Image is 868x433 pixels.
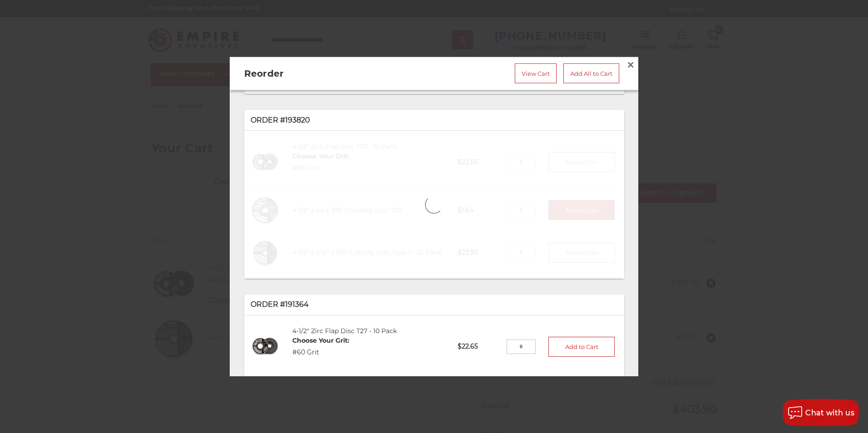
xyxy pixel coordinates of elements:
[251,300,618,310] p: Order #191364
[292,336,350,346] dt: Choose Your Grit:
[626,56,635,74] span: ×
[805,408,854,417] span: Chat with us
[251,332,280,362] img: 4-1/2
[563,64,619,84] a: Add All to Cart
[623,58,638,72] a: Close
[292,327,397,335] a: 4-1/2" Zirc Flap Disc T27 - 10 Pack
[244,67,394,80] h2: Reorder
[548,337,615,357] button: Add to Cart
[783,399,859,426] button: Chat with us
[451,336,506,358] p: $22.65
[292,348,350,358] dd: #60 Grit
[251,115,618,126] p: Order #193820
[515,64,557,84] a: View Cart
